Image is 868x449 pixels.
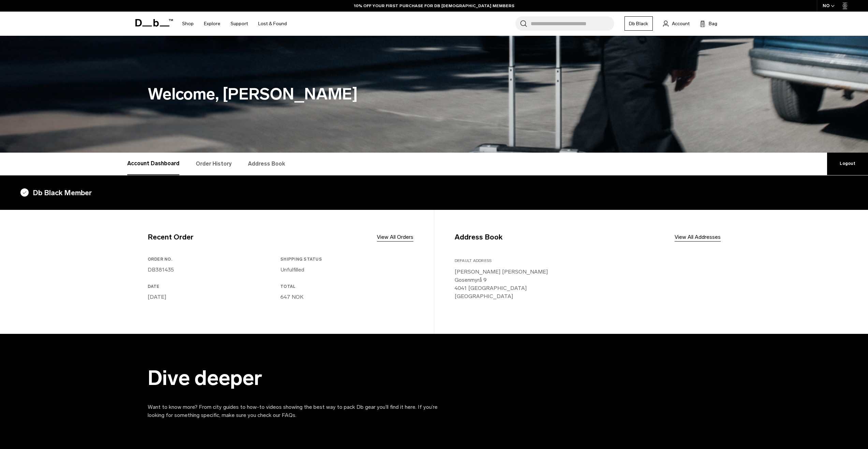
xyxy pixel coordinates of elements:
p: Unfulfilled [280,266,411,274]
span: Account [672,20,690,27]
a: Lost & Found [258,12,287,36]
a: View All Orders [377,233,413,241]
a: DB381435 [148,266,174,273]
span: Default Address [455,258,492,263]
h4: Address Book [455,232,502,243]
div: Dive deeper [148,367,455,389]
h3: Total [280,283,411,290]
h4: Db Black Member [20,187,848,198]
h3: Shipping Status [280,256,411,262]
p: 647 NOK [280,293,411,301]
h1: Welcome, [PERSON_NAME] [148,82,721,106]
a: Account [663,19,690,28]
nav: Main Navigation [177,12,292,36]
button: Bag [700,19,717,28]
a: Explore [204,12,220,36]
a: Shop [182,12,194,36]
a: Db Black [624,16,653,31]
p: Want to know more? From city guides to how-to videos showing the best way to pack Db gear you’ll ... [148,403,455,419]
a: Order History [196,153,232,175]
a: Support [231,12,248,36]
a: Account Dashboard [127,153,179,175]
h3: Date [148,283,278,290]
h4: Recent Order [148,232,193,243]
p: [PERSON_NAME] [PERSON_NAME] Gosenmyrå 9 4041 [GEOGRAPHIC_DATA] [GEOGRAPHIC_DATA] [455,268,721,300]
a: View All Addresses [675,233,721,241]
p: [DATE] [148,293,278,301]
span: Bag [709,20,717,27]
a: 10% OFF YOUR FIRST PURCHASE FOR DB [DEMOGRAPHIC_DATA] MEMBERS [354,3,514,9]
a: Logout [827,153,868,175]
h3: Order No. [148,256,278,262]
a: Address Book [248,153,285,175]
